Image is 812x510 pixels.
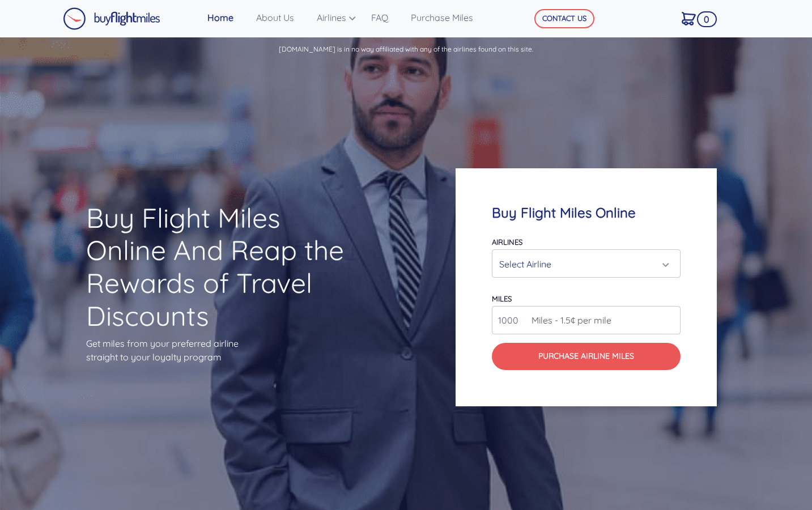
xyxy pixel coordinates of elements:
[526,313,611,327] span: Miles - 1.5¢ per mile
[63,7,160,30] img: Buy Flight Miles Logo
[492,237,522,246] label: Airlines
[86,202,356,332] h1: Buy Flight Miles Online And Reap the Rewards of Travel Discounts
[406,6,491,29] a: Purchase Miles
[312,6,367,29] a: Airlines
[697,11,717,27] span: 0
[492,294,512,303] label: miles
[492,343,681,370] button: Purchase Airline Miles
[492,249,681,278] button: Select Airline
[203,6,252,29] a: Home
[252,6,312,29] a: About Us
[63,5,160,33] a: Buy Flight Miles Logo
[682,12,696,25] img: Cart
[677,6,712,30] a: 0
[367,6,406,29] a: FAQ
[492,205,681,221] h4: Buy Flight Miles Online
[86,337,356,364] p: Get miles from your preferred airline straight to your loyalty program
[534,9,594,28] button: CONTACT US
[499,253,666,275] div: Select Airline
